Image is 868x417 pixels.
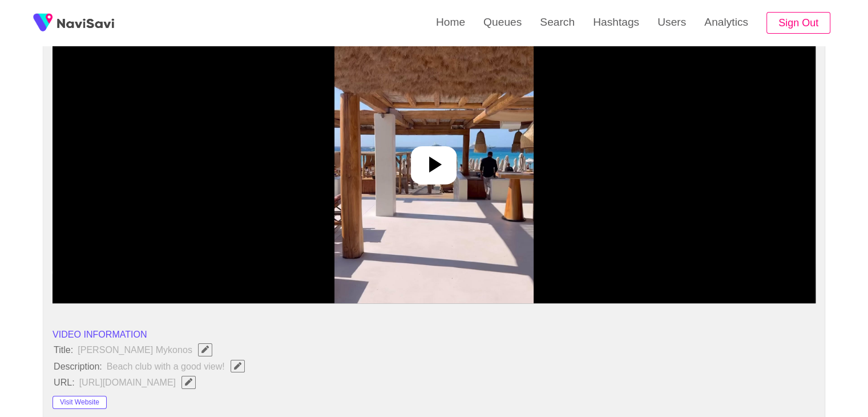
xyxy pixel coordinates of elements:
[57,17,114,29] img: fireSpot
[53,396,107,410] button: Visit Website
[53,327,815,341] li: VIDEO INFORMATION
[53,396,107,406] a: Visit Website
[231,360,245,372] button: Edit Field
[29,9,57,37] img: fireSpot
[76,342,219,357] span: [PERSON_NAME] Mykonos
[106,359,252,374] span: Beach club with a good view!
[53,361,103,371] span: Description:
[766,12,830,34] button: Sign Out
[53,344,74,355] span: Title:
[184,378,193,386] span: Edit Field
[198,343,212,356] button: Edit Field
[200,346,210,353] span: Edit Field
[334,18,533,303] img: video poster
[181,376,196,388] button: Edit Field
[233,362,243,370] span: Edit Field
[53,377,76,387] span: URL:
[78,375,203,390] span: [URL][DOMAIN_NAME]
